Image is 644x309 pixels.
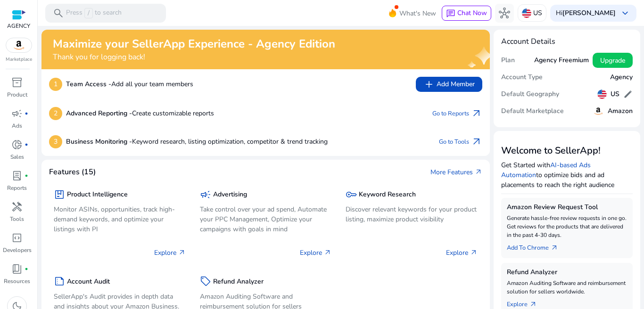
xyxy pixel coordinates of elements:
a: Add To Chrome [507,239,566,252]
a: Go to Reportsarrow_outward [432,107,482,120]
p: Tools [10,215,24,223]
p: Explore [446,248,478,258]
span: fiber_manual_record [25,143,28,146]
span: arrow_outward [471,108,482,119]
h3: Welcome to SellerApp! [501,145,633,156]
b: Team Access - [66,80,111,89]
b: [PERSON_NAME] [562,8,616,17]
h5: Agency Freemium [534,57,589,65]
p: Create customizable reports [66,108,214,118]
p: Reports [7,184,27,192]
p: Ads [12,122,22,130]
b: Advanced Reporting - [66,109,132,118]
p: Developers [3,246,32,254]
p: Product [7,90,27,99]
span: arrow_outward [470,249,478,256]
p: 1 [49,78,62,91]
span: book_4 [11,263,23,275]
span: handyman [11,201,23,212]
span: chat [446,9,455,18]
span: summarize [54,276,65,287]
span: lab_profile [11,170,23,181]
p: Resources [4,277,30,285]
span: search [53,8,64,19]
p: Keyword research, listing optimization, competitor & trend tracking [66,137,328,146]
span: Add Member [423,79,475,90]
span: package [54,189,65,200]
span: inventory_2 [11,77,23,88]
span: campaign [200,189,211,200]
h5: Product Intelligence [67,191,128,199]
span: Chat Now [457,8,487,17]
h5: US [611,90,619,98]
h5: Refund Analyzer [507,268,627,276]
button: addAdd Member [416,77,482,92]
span: fiber_manual_record [25,174,28,178]
img: amazon.svg [593,106,604,117]
p: Press to search [66,8,122,18]
p: Discover relevant keywords for your product listing, maximize product visibility [346,204,478,224]
span: fiber_manual_record [25,267,28,271]
span: keyboard_arrow_down [619,8,631,19]
button: hub [495,4,514,23]
p: Generate hassle-free review requests in one go. Get reviews for the products that are delivered i... [507,214,627,239]
span: key [346,189,357,200]
h4: Thank you for logging back! [53,53,335,62]
h5: Account Type [501,73,543,81]
a: Explorearrow_outward [507,296,545,309]
span: What's New [399,5,436,22]
h5: Agency [610,73,633,81]
span: arrow_outward [475,168,482,176]
h5: Account Audit [67,278,110,286]
h5: Keyword Research [359,191,416,199]
h5: Default Marketplace [501,107,564,115]
h5: Amazon [608,107,633,115]
img: us.svg [597,89,607,99]
a: Go to Toolsarrow_outward [439,135,482,148]
img: amazon.svg [6,38,32,52]
span: fiber_manual_record [25,112,28,115]
span: Upgrade [600,56,625,65]
span: arrow_outward [178,249,186,256]
p: Amazon Auditing Software and reimbursement solution for sellers worldwide. [507,279,627,296]
span: code_blocks [11,232,23,244]
p: 3 [49,135,62,148]
button: Upgrade [593,53,633,68]
span: arrow_outward [529,301,537,308]
h5: Amazon Review Request Tool [507,203,627,211]
span: campaign [11,108,23,119]
span: / [84,8,93,18]
p: Marketplace [6,56,32,63]
p: Sales [10,153,24,161]
h5: Default Geography [501,90,559,98]
span: edit [623,89,633,99]
p: 2 [49,107,62,120]
button: chatChat Now [442,6,491,21]
p: Explore [300,248,331,258]
p: Monitor ASINs, opportunities, track high-demand keywords, and optimize your listings with PI [54,204,186,234]
h4: Features (15) [49,168,96,177]
p: US [533,5,542,21]
p: Get Started with to optimize bids and ad placements to reach the right audience [501,160,633,190]
img: us.svg [522,8,531,18]
p: Take control over your ad spend, Automate your PPC Management, Optimize your campaigns with goals... [200,204,332,234]
span: arrow_outward [471,136,482,147]
h4: Account Details [501,37,633,46]
span: sell [200,276,211,287]
span: donut_small [11,139,23,150]
p: Add all your team members [66,79,193,89]
h5: Advertising [213,191,247,199]
h5: Refund Analyzer [213,278,264,286]
p: AGENCY [7,22,30,30]
h5: Plan [501,57,515,65]
span: hub [499,8,510,19]
a: AI-based Ads Automation [501,161,591,179]
span: arrow_outward [324,249,331,256]
b: Business Monitoring - [66,137,132,146]
span: arrow_outward [551,244,558,252]
p: Hi [556,10,616,16]
span: add [423,79,435,90]
p: Explore [154,248,186,258]
h2: Maximize your SellerApp Experience - Agency Edition [53,37,335,51]
a: More Featuresarrow_outward [430,167,482,177]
